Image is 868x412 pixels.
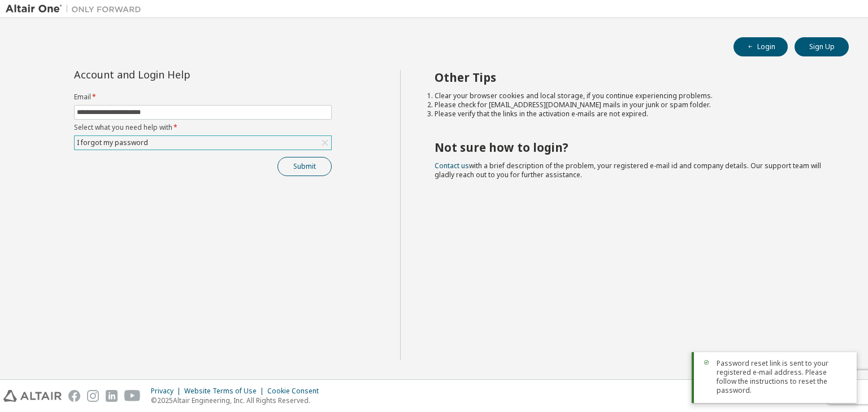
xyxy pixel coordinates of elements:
[435,109,829,119] li: Please verify that the links in the activation e-mails are not expired.
[795,37,849,56] button: Sign Up
[267,387,325,396] div: Cookie Consent
[435,91,829,100] li: Clear your browser cookies and local storage, if you continue experiencing problems.
[68,390,80,402] img: facebook.svg
[435,161,821,179] span: with a brief description of the problem, your registered e-mail id and company details. Our suppo...
[75,137,150,149] div: I forgot my password
[435,70,829,85] h2: Other Tips
[435,100,829,109] li: Please check for [EMAIL_ADDRESS][DOMAIN_NAME] mails in your junk or spam folder.
[74,123,332,132] label: Select what you need help with
[6,3,147,15] img: Altair One
[734,37,788,56] button: Login
[3,390,62,402] img: altair_logo.svg
[435,140,829,155] h2: Not sure how to login?
[75,136,331,150] div: I forgot my password
[151,387,184,396] div: Privacy
[74,70,280,79] div: Account and Login Help
[184,387,267,396] div: Website Terms of Use
[106,390,118,402] img: linkedin.svg
[277,157,332,176] button: Submit
[717,359,848,395] span: Password reset link is sent to your registered e-mail address. Please follow the instructions to ...
[435,161,469,170] a: Contact us
[151,396,325,405] p: © 2025 Altair Engineering, Inc. All Rights Reserved.
[74,93,332,102] label: Email
[87,390,99,402] img: instagram.svg
[124,390,141,402] img: youtube.svg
